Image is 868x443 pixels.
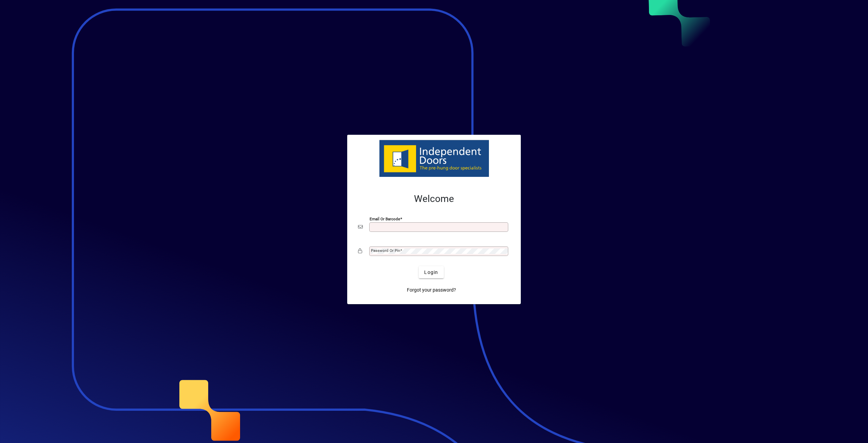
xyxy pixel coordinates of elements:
mat-label: Email or Barcode [370,217,400,221]
button: Login [419,266,443,278]
mat-label: Password or Pin [371,248,400,253]
span: Forgot your password? [407,287,456,294]
h2: Welcome [358,193,510,205]
span: Login [424,269,438,276]
a: Forgot your password? [404,284,459,296]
